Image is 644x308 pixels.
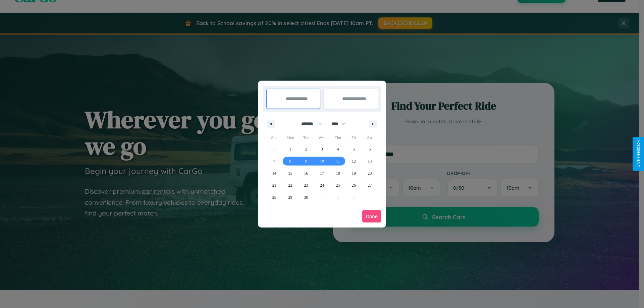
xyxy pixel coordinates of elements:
[273,155,275,167] span: 7
[368,155,372,167] span: 13
[368,167,372,179] span: 20
[362,210,381,223] button: Done
[320,155,324,167] span: 10
[282,143,298,155] button: 1
[362,167,378,179] button: 20
[362,132,378,143] span: Sat
[288,191,292,203] span: 29
[272,167,276,179] span: 14
[305,143,307,155] span: 2
[330,143,346,155] button: 4
[272,191,276,203] span: 28
[352,155,356,167] span: 12
[282,132,298,143] span: Mon
[352,179,356,191] span: 26
[314,155,330,167] button: 10
[282,179,298,191] button: 22
[320,167,324,179] span: 17
[369,143,371,155] span: 6
[304,167,308,179] span: 16
[298,155,314,167] button: 9
[282,155,298,167] button: 8
[305,155,307,167] span: 9
[266,179,282,191] button: 21
[282,167,298,179] button: 15
[289,143,291,155] span: 1
[298,179,314,191] button: 23
[336,155,340,167] span: 11
[266,191,282,203] button: 28
[368,179,372,191] span: 27
[272,179,276,191] span: 21
[346,143,362,155] button: 5
[336,167,340,179] span: 18
[330,132,346,143] span: Thu
[330,179,346,191] button: 25
[298,191,314,203] button: 30
[353,143,355,155] span: 5
[352,167,356,179] span: 19
[282,191,298,203] button: 29
[330,155,346,167] button: 11
[314,179,330,191] button: 24
[320,179,324,191] span: 24
[304,191,308,203] span: 30
[298,132,314,143] span: Tue
[336,179,340,191] span: 25
[346,155,362,167] button: 12
[298,167,314,179] button: 16
[266,155,282,167] button: 7
[289,155,291,167] span: 8
[362,155,378,167] button: 13
[330,167,346,179] button: 18
[304,179,308,191] span: 23
[314,132,330,143] span: Wed
[337,143,339,155] span: 4
[298,143,314,155] button: 2
[346,167,362,179] button: 19
[321,143,323,155] span: 3
[288,179,292,191] span: 22
[288,167,292,179] span: 15
[314,143,330,155] button: 3
[314,167,330,179] button: 17
[346,179,362,191] button: 26
[362,143,378,155] button: 6
[636,140,641,168] div: Give Feedback
[346,132,362,143] span: Fri
[362,179,378,191] button: 27
[266,132,282,143] span: Sun
[266,167,282,179] button: 14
